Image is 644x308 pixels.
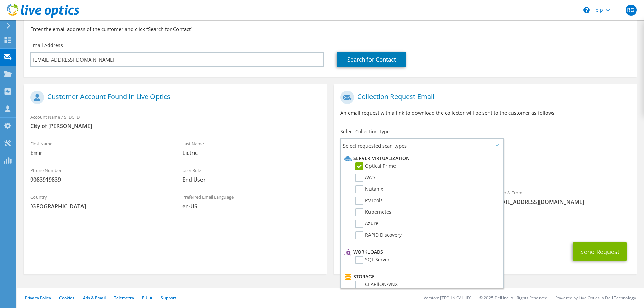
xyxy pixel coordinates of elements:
a: EULA [142,295,152,301]
span: Emir [30,149,169,157]
label: Email Address [30,42,63,49]
div: Country [24,190,175,213]
li: © 2025 Dell Inc. All Rights Reserved [479,295,547,301]
label: CLARiiON/VNX [355,281,398,289]
label: AWS [355,174,375,182]
span: en-US [182,203,320,210]
div: Phone Number [24,163,175,187]
h3: Enter the email address of the customer and click “Search for Contact”. [30,25,630,33]
div: Sender & From [485,186,637,209]
span: 9083919839 [30,176,169,183]
li: Storage [343,273,500,281]
li: Server Virtualization [343,154,500,162]
label: Kubernetes [355,208,391,216]
span: End User [182,176,320,183]
button: Send Request [573,242,627,261]
li: Workloads [343,248,500,256]
div: User Role [175,163,327,187]
label: RAPID Discovery [355,231,402,239]
a: Search for Contact [337,52,406,67]
span: City of [PERSON_NAME] [30,122,320,130]
label: SQL Server [355,256,390,264]
span: Lictric [182,149,320,157]
label: Select Collection Type [340,128,390,135]
a: Support [161,295,176,301]
a: Privacy Policy [25,295,51,301]
div: To [334,186,485,209]
p: An email request with a link to download the collector will be sent to the customer as follows. [340,109,630,117]
a: Cookies [59,295,75,301]
h1: Customer Account Found in Live Optics [30,91,317,104]
div: Requested Collections [334,155,637,182]
a: Ads & Email [83,295,106,301]
div: First Name [24,137,175,160]
h1: Collection Request Email [340,91,627,104]
li: Powered by Live Optics, a Dell Technology [555,295,636,301]
div: Account Name / SFDC ID [24,110,327,133]
div: Preferred Email Language [175,190,327,213]
label: Optical Prime [355,162,396,170]
span: [GEOGRAPHIC_DATA] [30,203,169,210]
div: Last Name [175,137,327,160]
li: Version: [TECHNICAL_ID] [424,295,471,301]
a: Telemetry [114,295,134,301]
label: Azure [355,220,378,228]
label: RVTools [355,197,383,205]
label: Nutanix [355,185,383,193]
span: RG [626,5,637,16]
div: CC & Reply To [334,212,637,236]
svg: \n [583,7,590,13]
span: [EMAIL_ADDRESS][DOMAIN_NAME] [492,198,630,206]
span: Select requested scan types [341,139,503,152]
